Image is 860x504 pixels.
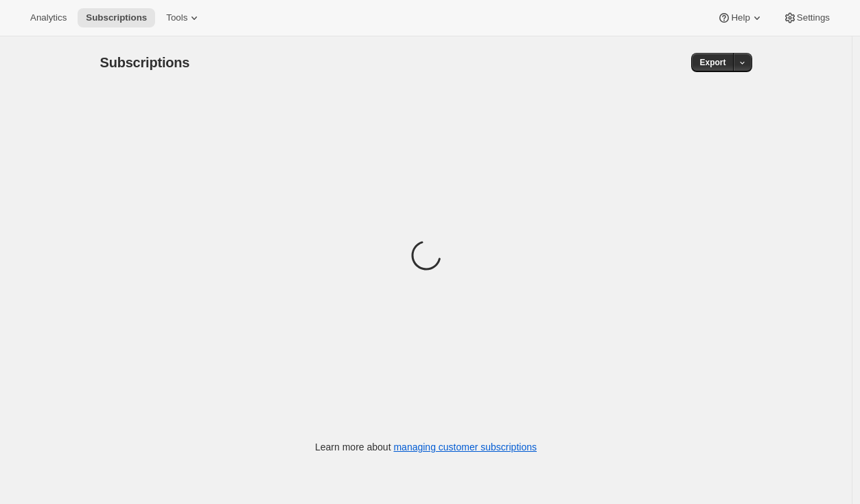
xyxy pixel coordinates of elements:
button: Help [709,8,771,27]
button: Export [691,53,734,72]
span: Subscriptions [100,55,190,70]
span: Tools [166,12,187,23]
span: Subscriptions [86,12,147,23]
p: Learn more about [315,440,537,454]
span: Export [699,57,725,68]
a: managing customer subscriptions [393,442,537,453]
button: Settings [775,8,838,27]
button: Tools [158,8,209,27]
button: Analytics [22,8,75,27]
button: Subscriptions [78,8,155,27]
span: Analytics [30,12,67,23]
span: Settings [797,12,830,23]
span: Help [731,12,749,23]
